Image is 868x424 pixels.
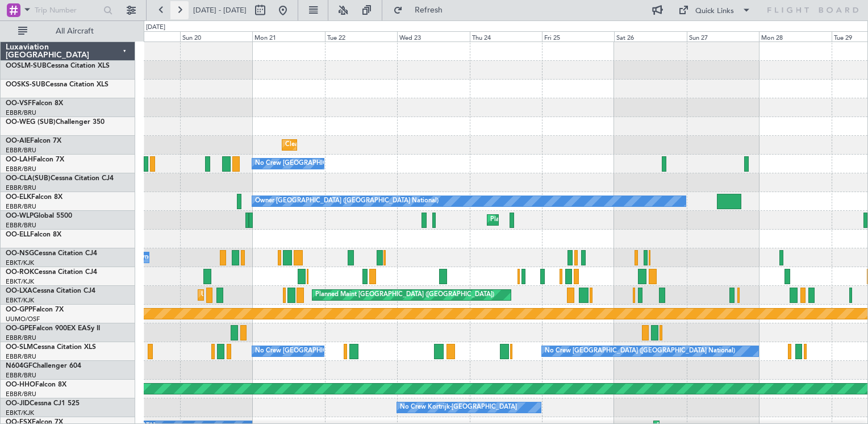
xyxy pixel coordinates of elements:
[6,81,108,88] a: OOSKS-SUBCessna Citation XLS
[6,194,31,201] span: OO-ELK
[6,184,36,192] a: EBBR/BRU
[673,1,757,19] button: Quick Links
[6,363,81,369] a: N604GFChallenger 604
[397,31,469,41] div: Wed 23
[759,31,831,41] div: Mon 28
[6,194,62,201] a: OO-ELKFalcon 8X
[695,6,734,17] div: Quick Links
[6,100,63,107] a: OO-VSFFalcon 8X
[687,31,759,41] div: Sun 27
[255,155,445,172] div: No Crew [GEOGRAPHIC_DATA] ([GEOGRAPHIC_DATA] National)
[6,315,40,323] a: UUMO/OSF
[6,165,36,173] a: EBBR/BRU
[180,31,252,41] div: Sun 20
[6,175,114,182] a: OO-CLA(SUB)Cessna Citation CJ4
[6,146,36,155] a: EBBR/BRU
[490,211,572,228] div: Planned Maint Milan (Linate)
[6,231,61,238] a: OO-ELLFalcon 8X
[30,27,120,35] span: All Aircraft
[6,352,36,361] a: EBBR/BRU
[405,6,453,14] span: Refresh
[6,306,32,313] span: OO-GPP
[6,259,34,267] a: EBKT/KJK
[388,1,456,19] button: Refresh
[6,306,64,313] a: OO-GPPFalcon 7X
[6,63,47,69] span: OOSLM-SUB
[6,381,35,388] span: OO-HHO
[6,175,51,182] span: OO-CLA(SUB)
[6,409,34,417] a: EBKT/KJK
[6,288,32,294] span: OO-LXA
[6,156,33,163] span: OO-LAH
[315,286,494,304] div: Planned Maint [GEOGRAPHIC_DATA] ([GEOGRAPHIC_DATA])
[6,221,36,230] a: EBBR/BRU
[12,22,123,40] button: All Aircraft
[6,296,34,305] a: EBKT/KJK
[325,31,397,41] div: Tue 22
[6,213,72,219] a: OO-WLPGlobal 5500
[255,193,439,210] div: Owner [GEOGRAPHIC_DATA] ([GEOGRAPHIC_DATA] National)
[6,381,66,388] a: OO-HHOFalcon 8X
[6,109,36,117] a: EBBR/BRU
[6,119,56,126] span: OO-WEG (SUB)
[6,269,34,276] span: OO-ROK
[201,286,415,304] div: Unplanned Maint [GEOGRAPHIC_DATA] ([GEOGRAPHIC_DATA] National)
[6,371,36,380] a: EBBR/BRU
[6,119,105,126] a: OO-WEG (SUB)Challenger 350
[146,23,165,32] div: [DATE]
[6,81,45,88] span: OOSKS-SUB
[6,250,97,257] a: OO-NSGCessna Citation CJ4
[6,344,96,351] a: OO-SLMCessna Citation XLS
[6,138,61,144] a: OO-AIEFalcon 7X
[6,63,110,69] a: OOSLM-SUBCessna Citation XLS
[6,400,30,407] span: OO-JID
[6,231,30,238] span: OO-ELL
[6,100,32,107] span: OO-VSF
[35,2,100,19] input: Trip Number
[6,250,34,257] span: OO-NSG
[193,5,247,15] span: [DATE] - [DATE]
[6,277,34,286] a: EBKT/KJK
[545,343,735,360] div: No Crew [GEOGRAPHIC_DATA] ([GEOGRAPHIC_DATA] National)
[542,31,614,41] div: Fri 25
[6,202,36,211] a: EBBR/BRU
[6,269,97,276] a: OO-ROKCessna Citation CJ4
[6,325,32,332] span: OO-GPE
[6,400,80,407] a: OO-JIDCessna CJ1 525
[6,156,64,163] a: OO-LAHFalcon 7X
[6,138,30,144] span: OO-AIE
[614,31,686,41] div: Sat 26
[6,344,33,351] span: OO-SLM
[400,399,517,416] div: No Crew Kortrijk-[GEOGRAPHIC_DATA]
[6,325,100,332] a: OO-GPEFalcon 900EX EASy II
[470,31,542,41] div: Thu 24
[107,31,180,41] div: Sat 19
[255,343,445,360] div: No Crew [GEOGRAPHIC_DATA] ([GEOGRAPHIC_DATA] National)
[285,136,475,153] div: Cleaning [GEOGRAPHIC_DATA] ([GEOGRAPHIC_DATA] National)
[6,213,34,219] span: OO-WLP
[6,288,95,294] a: OO-LXACessna Citation CJ4
[6,363,32,369] span: N604GF
[6,334,36,342] a: EBBR/BRU
[252,31,324,41] div: Mon 21
[6,390,36,398] a: EBBR/BRU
